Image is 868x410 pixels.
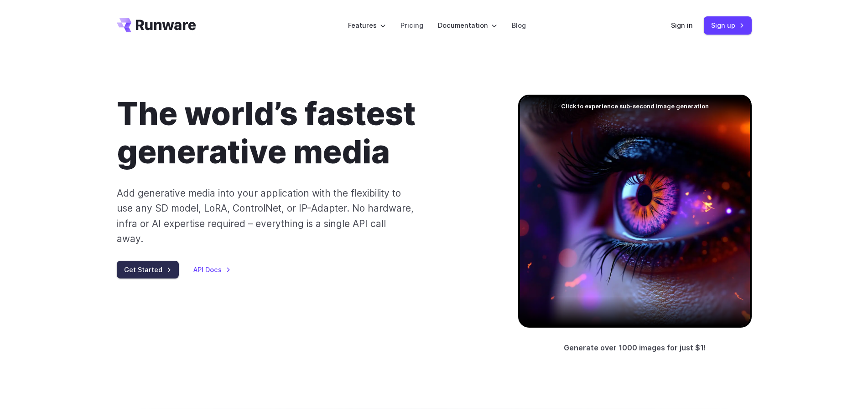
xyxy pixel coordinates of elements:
[438,20,497,30] label: Documentation
[564,342,706,354] p: Generate over 1000 images for just $1!
[512,20,526,30] a: Blog
[348,20,386,30] label: Features
[400,20,423,30] a: Pricing
[117,261,179,278] a: Get Started
[117,186,415,246] p: Add generative media into your application with the flexibility to use any SD model, LoRA, Contro...
[671,20,693,30] a: Sign in
[193,264,231,275] a: API Docs
[117,95,489,171] h1: The world’s fastest generative media
[704,16,752,34] a: Sign up
[117,18,196,32] a: Go to /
